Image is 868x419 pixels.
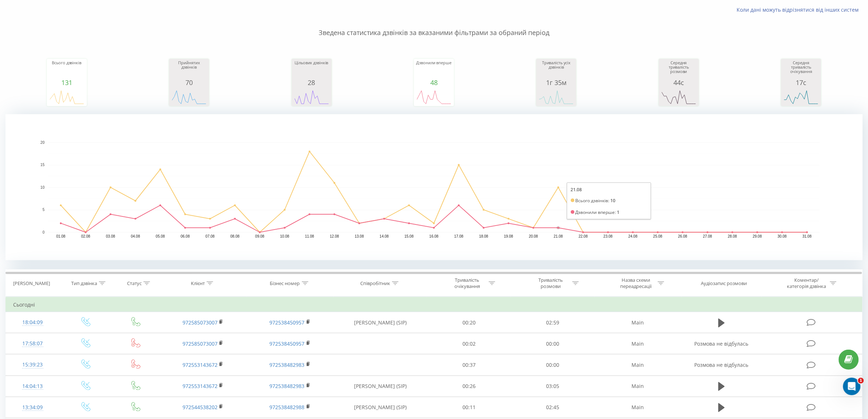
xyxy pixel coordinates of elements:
a: 972585073007 [183,319,218,326]
div: Цільових дзвінків [293,61,330,79]
div: Назва схеми переадресації [617,277,656,289]
text: 27.08 [703,235,712,239]
svg: A chart. [49,86,85,108]
text: 01.08 [56,235,65,239]
text: 5 [42,208,45,212]
td: 00:20 [427,312,511,333]
a: 972538450957 [270,340,305,347]
svg: A chart. [171,86,207,108]
text: 04.08 [131,235,140,239]
svg: A chart. [416,86,452,108]
a: 972553143672 [183,383,218,389]
svg: A chart. [293,86,330,108]
a: 972544538202 [183,404,218,411]
div: 18:04:09 [13,315,52,330]
text: 26.08 [678,235,687,239]
text: 12.08 [330,235,339,239]
span: Розмова не відбулась [695,361,749,368]
svg: A chart. [783,86,819,108]
text: 21.08 [554,235,563,239]
span: Дзвонили вперше: [576,209,616,215]
div: 48 [416,79,452,86]
td: Main [595,312,681,333]
div: 17:58:07 [13,337,52,351]
span: 1 [617,209,620,215]
div: Середня тривалість очікування [783,61,819,79]
div: 70 [171,79,207,86]
text: 05.08 [156,235,165,239]
a: 972538482983 [270,361,305,368]
text: 28.08 [728,235,737,239]
text: 23.08 [604,235,613,239]
div: Прийнятих дзвінків [171,61,207,79]
text: 06.08 [181,235,190,239]
td: 00:11 [427,397,511,418]
td: 00:26 [427,376,511,397]
span: 21.08 [571,187,582,193]
td: Main [595,333,681,354]
span: Розмова не відбулась [695,340,749,347]
div: [PERSON_NAME] [13,280,50,287]
p: Зведена статистика дзвінків за вказаними фільтрами за обраний період [5,14,863,38]
td: 00:37 [427,354,511,376]
text: 31.08 [803,235,812,239]
svg: A chart. [5,114,863,260]
text: 29.08 [753,235,762,239]
text: 10.08 [280,235,289,239]
text: 0 [42,230,45,234]
text: 08.08 [230,235,239,239]
text: 15.08 [404,235,414,239]
td: [PERSON_NAME] (SIP) [334,312,427,333]
span: 10 [611,197,616,204]
td: Main [595,397,681,418]
div: 13:34:09 [13,400,52,415]
div: Тип дзвінка [71,280,97,287]
td: 00:00 [511,354,595,376]
text: 17.08 [454,235,464,239]
div: Тривалість розмови [531,277,571,289]
td: [PERSON_NAME] (SIP) [334,397,427,418]
text: 14.08 [380,235,389,239]
div: Коментар/категорія дзвінка [786,277,828,289]
div: Статус [127,280,142,287]
svg: A chart. [661,86,697,108]
td: 02:45 [511,397,595,418]
text: 07.08 [206,235,215,239]
text: 25.08 [653,235,662,239]
text: 20.08 [529,235,538,239]
a: 972538482983 [270,383,305,389]
div: 14:04:13 [13,379,52,393]
a: 972538450957 [270,319,305,326]
text: 24.08 [629,235,638,239]
div: Клієнт [191,280,205,287]
div: 44с [661,79,697,86]
a: Коли дані можуть відрізнятися вiд інших систем [737,6,863,13]
span: Всього дзвінків: [576,197,610,204]
a: 972585073007 [183,340,218,347]
td: 00:02 [427,333,511,354]
span: 1 [858,378,864,384]
td: 02:59 [511,312,595,333]
div: 131 [49,79,85,86]
text: 13.08 [355,235,364,239]
svg: A chart. [538,86,575,108]
div: Аудіозапис розмови [701,280,747,287]
div: 1г 35м [538,79,575,86]
div: 15:39:23 [13,358,52,372]
a: 972553143672 [183,361,218,368]
text: 03.08 [106,235,115,239]
div: Бізнес номер [270,280,300,287]
div: Тривалість очікування [448,277,487,289]
text: 20 [41,141,45,145]
text: 15 [41,163,45,167]
text: 11.08 [305,235,314,239]
div: Тривалість усіх дзвінків [538,61,575,79]
div: Дзвонили вперше [416,61,452,79]
div: 17с [783,79,819,86]
div: Всього дзвінків [49,61,85,79]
